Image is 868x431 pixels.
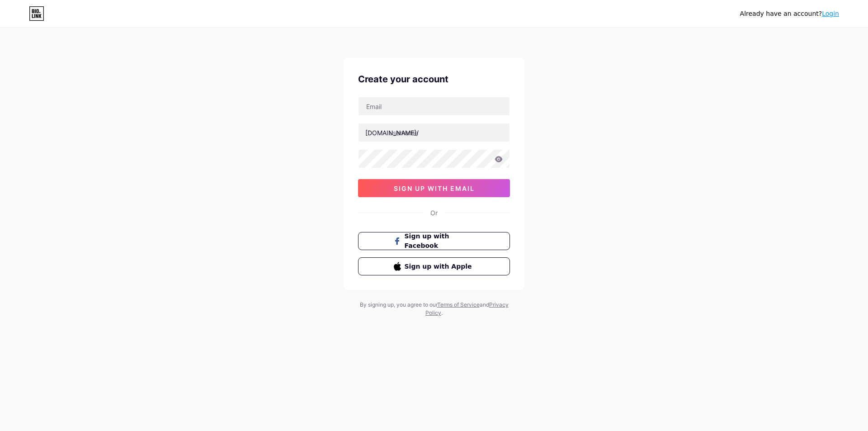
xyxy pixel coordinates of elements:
button: sign up with email [358,179,510,197]
div: Create your account [358,72,510,86]
a: Terms of Service [437,301,480,308]
a: Login [822,10,839,17]
button: Sign up with Apple [358,257,510,275]
input: Email [359,97,509,115]
span: Sign up with Apple [405,262,475,271]
div: Already have an account? [740,9,839,19]
input: username [359,123,509,142]
span: sign up with email [394,185,475,192]
div: By signing up, you agree to our and . [357,301,511,317]
span: Sign up with Facebook [405,232,475,251]
div: Or [430,208,438,218]
button: Sign up with Facebook [358,232,510,250]
div: [DOMAIN_NAME]/ [365,128,419,137]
